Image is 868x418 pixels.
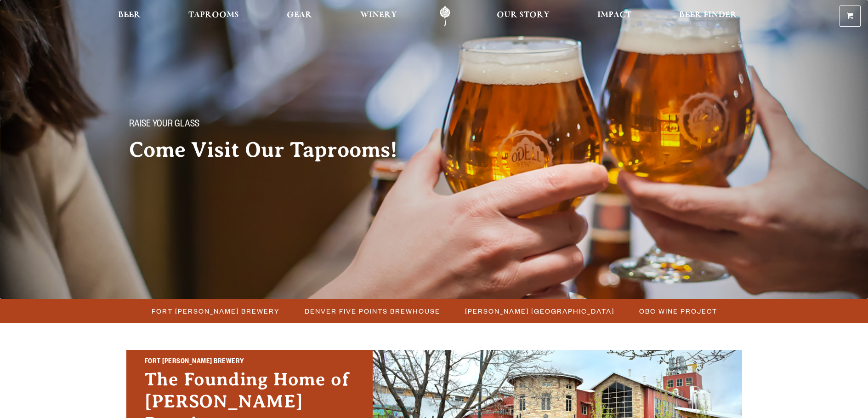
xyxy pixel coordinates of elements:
[281,6,318,27] a: Gear
[287,11,312,19] span: Gear
[354,6,403,27] a: Winery
[634,304,722,318] a: OBC Wine Project
[679,11,737,19] span: Beer Finder
[129,138,416,161] h2: Come Visit Our Taprooms!
[460,304,619,318] a: [PERSON_NAME] [GEOGRAPHIC_DATA]
[145,356,354,368] h2: Fort [PERSON_NAME] Brewery
[491,6,556,27] a: Our Story
[597,11,631,19] span: Impact
[591,6,637,27] a: Impact
[305,304,440,318] span: Denver Five Points Brewhouse
[118,11,141,19] span: Beer
[152,304,280,318] span: Fort [PERSON_NAME] Brewery
[182,6,245,27] a: Taprooms
[112,6,147,27] a: Beer
[465,304,614,318] span: [PERSON_NAME] [GEOGRAPHIC_DATA]
[360,11,397,19] span: Winery
[673,6,743,27] a: Beer Finder
[428,6,462,27] a: Odell Home
[497,11,550,19] span: Our Story
[129,119,199,131] span: Raise your glass
[188,11,239,19] span: Taprooms
[299,304,445,318] a: Denver Five Points Brewhouse
[639,304,717,318] span: OBC Wine Project
[146,304,284,318] a: Fort [PERSON_NAME] Brewery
